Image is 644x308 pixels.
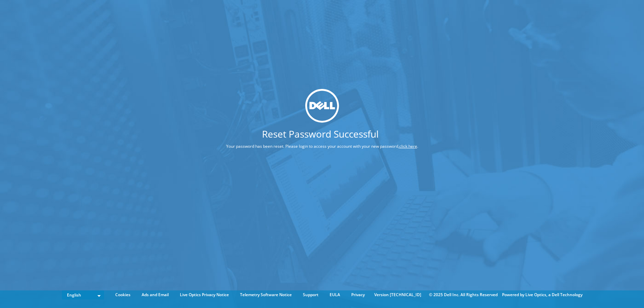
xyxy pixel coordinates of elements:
h1: Reset Password Successful [201,129,440,139]
a: EULA [325,291,345,299]
a: Support [298,291,324,299]
li: Powered by Live Optics, a Dell Technology [502,291,582,299]
li: © 2025 Dell Inc. All Rights Reserved [426,291,501,299]
li: Version [TECHNICAL_ID] [371,291,425,299]
a: Telemetry Software Notice [235,291,297,299]
img: dell_svg_logo.svg [305,89,339,123]
a: Ads and Email [137,291,174,299]
a: Cookies [110,291,136,299]
a: Privacy [346,291,370,299]
p: Your password has been reset. Please login to access your account with your new password, . [201,143,444,150]
a: click here [399,143,417,149]
a: Live Optics Privacy Notice [175,291,234,299]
